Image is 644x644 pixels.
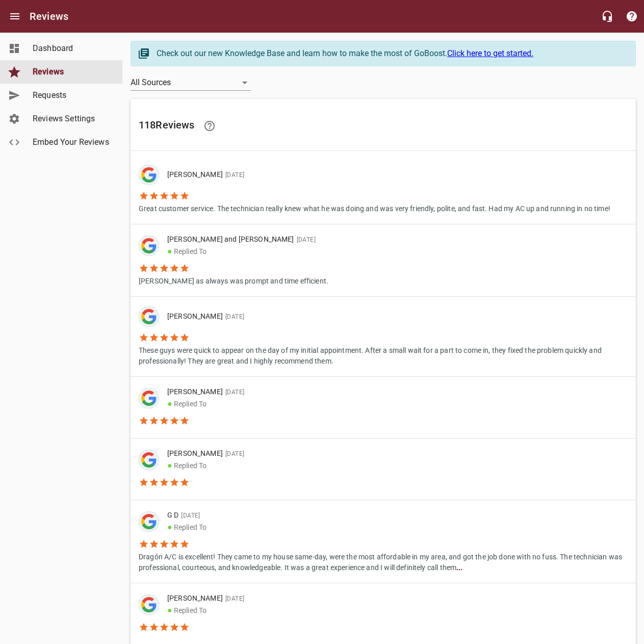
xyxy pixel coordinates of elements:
[33,66,110,78] span: Reviews
[223,171,244,178] span: [DATE]
[595,4,620,29] button: Live Chat
[223,389,244,396] span: [DATE]
[157,47,625,60] div: Check out our new Knowledge Base and learn how to make the most of GoBoost.
[131,155,636,224] a: [PERSON_NAME][DATE]Great customer service. The technician really knew what he was doing and was v...
[3,4,27,29] button: Open drawer
[197,114,222,138] a: Learn facts about why reviews are important
[131,297,636,376] a: [PERSON_NAME][DATE]These guys were quick to appear on the day of my initial appointment. After a ...
[131,377,636,438] a: [PERSON_NAME][DATE]●Replied To
[167,510,620,521] p: G D
[139,343,628,367] p: These guys were quick to appear on the day of my initial appointment. After a small wait for a pa...
[167,593,244,604] p: [PERSON_NAME]
[167,522,172,532] span: ●
[139,165,159,185] img: google-dark.png
[139,388,159,408] img: google-dark.png
[223,450,244,457] span: [DATE]
[620,4,644,29] button: Support Portal
[33,136,110,148] span: Embed Your Reviews
[139,306,159,327] div: Google
[447,48,533,58] a: Click here to get started.
[139,114,628,138] h6: 118 Review s
[223,595,244,602] span: [DATE]
[131,439,636,500] a: [PERSON_NAME][DATE]●Replied To
[139,201,610,214] p: Great customer service. The technician really knew what he was doing and was very friendly, polit...
[30,8,68,24] h6: Reviews
[139,306,159,327] img: google-dark.png
[178,512,200,519] span: [DATE]
[294,236,316,243] span: [DATE]
[167,245,320,257] p: Replied To
[33,113,110,125] span: Reviews Settings
[139,236,159,256] img: google-dark.png
[167,234,320,245] p: [PERSON_NAME] and [PERSON_NAME]
[167,521,620,533] p: Replied To
[139,595,159,615] div: Google
[139,236,159,256] div: Google
[139,549,628,573] p: Dragón A/C is excellent! They came to my house same-day, were the most affordable in my area, and...
[131,224,636,296] a: [PERSON_NAME] and [PERSON_NAME][DATE]●Replied To[PERSON_NAME] as always was prompt and time effic...
[167,604,244,616] p: Replied To
[131,500,636,583] a: G D[DATE]●Replied ToDragón A/C is excellent! They came to my house same-day, were the most afford...
[139,273,328,287] p: [PERSON_NAME] as always was prompt and time efficient.
[139,165,159,185] div: Google
[33,42,110,55] span: Dashboard
[167,399,172,408] span: ●
[33,89,110,101] span: Requests
[167,460,172,470] span: ●
[139,511,159,532] img: google-dark.png
[223,313,244,320] span: [DATE]
[139,595,159,615] img: google-dark.png
[456,563,462,572] b: ...
[167,169,602,181] p: [PERSON_NAME]
[167,398,244,410] p: Replied To
[167,448,244,459] p: [PERSON_NAME]
[167,459,244,472] p: Replied To
[167,605,172,615] span: ●
[139,511,159,532] div: Google
[139,388,159,408] div: Google
[131,74,251,91] div: All Sources
[139,450,159,470] div: Google
[167,387,244,398] p: [PERSON_NAME]
[139,450,159,470] img: google-dark.png
[167,246,172,256] span: ●
[167,311,620,322] p: [PERSON_NAME]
